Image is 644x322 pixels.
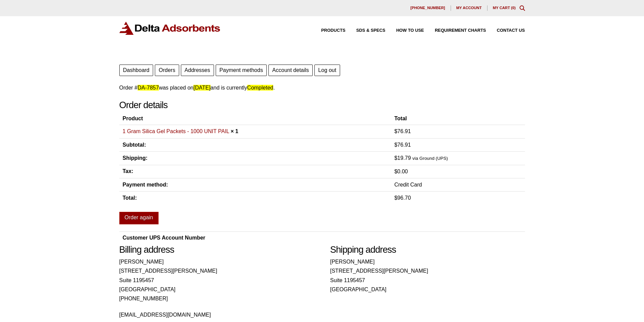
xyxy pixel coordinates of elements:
span: How to Use [396,28,424,33]
a: Orders [155,65,179,76]
a: My account [451,5,487,11]
mark: [DATE] [193,85,210,91]
span: SDS & SPECS [356,28,385,33]
th: Tax: [119,165,391,178]
a: How to Use [385,28,424,33]
p: Order # was placed on and is currently . [119,83,525,92]
a: Log out [314,65,340,76]
a: Account details [268,65,313,76]
th: Subtotal: [119,138,391,151]
address: [PERSON_NAME] [STREET_ADDRESS][PERSON_NAME] Suite 1195457 [GEOGRAPHIC_DATA] [330,257,525,294]
span: 19.79 [394,155,411,161]
a: 1 Gram Silica Gel Packets - 1000 UNIT PAIL [123,128,229,134]
span: $ [394,142,397,148]
span: $ [394,128,397,134]
h2: Order details [119,100,525,111]
a: My Cart (0) [493,6,516,10]
a: Addresses [181,65,214,76]
span: Contact Us [497,28,525,33]
mark: DA-7857 [138,85,159,91]
a: Products [310,28,345,33]
span: My account [456,6,482,10]
span: 0 [512,6,514,10]
strong: × 1 [231,128,238,134]
span: 76.91 [394,142,411,148]
th: Payment method: [119,178,391,192]
td: Credit Card [391,178,525,192]
div: Toggle Modal Content [520,5,525,11]
th: Total [391,113,525,125]
th: Customer UPS Account Number [119,232,497,244]
h2: Shipping address [330,244,525,255]
p: [PHONE_NUMBER] [119,294,314,303]
a: Payment methods [216,65,267,76]
bdi: 76.91 [394,128,411,134]
span: $ [394,155,397,161]
a: Requirement Charts [424,28,486,33]
span: Requirement Charts [435,28,486,33]
span: Products [321,28,345,33]
span: 0.00 [394,169,408,174]
small: via Ground (UPS) [412,156,448,161]
th: Product [119,113,391,125]
th: Total: [119,192,391,205]
span: $ [394,169,397,174]
nav: Account pages [119,63,525,76]
address: [PERSON_NAME] [STREET_ADDRESS][PERSON_NAME] Suite 1195457 [GEOGRAPHIC_DATA] [119,257,314,319]
a: [PHONE_NUMBER] [405,5,451,11]
mark: Completed [247,85,273,91]
span: 96.70 [394,195,411,201]
p: [EMAIL_ADDRESS][DOMAIN_NAME] [119,310,314,319]
span: $ [394,195,397,201]
a: SDS & SPECS [345,28,385,33]
a: Dashboard [119,65,153,76]
a: Order again [119,212,159,225]
img: Delta Adsorbents [119,22,221,35]
span: [PHONE_NUMBER] [410,6,445,10]
a: Contact Us [486,28,525,33]
th: Shipping: [119,152,391,165]
h2: Billing address [119,244,314,255]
